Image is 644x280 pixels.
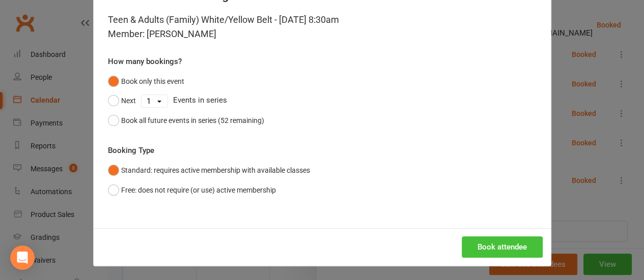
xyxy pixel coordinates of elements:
div: Book all future events in series (52 remaining) [121,115,264,126]
div: Teen & Adults (Family) White/Yellow Belt - [DATE] 8:30am Member: [PERSON_NAME] [108,13,537,41]
button: Next [108,91,136,110]
label: Booking Type [108,144,154,157]
label: How many bookings? [108,55,182,68]
button: Free: does not require (or use) active membership [108,180,276,200]
button: Book attendee [462,236,543,258]
button: Standard: requires active membership with available classes [108,161,310,180]
button: Book only this event [108,72,184,91]
div: Events in series [108,91,537,110]
div: Open Intercom Messenger [10,245,35,270]
button: Book all future events in series (52 remaining) [108,111,264,130]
